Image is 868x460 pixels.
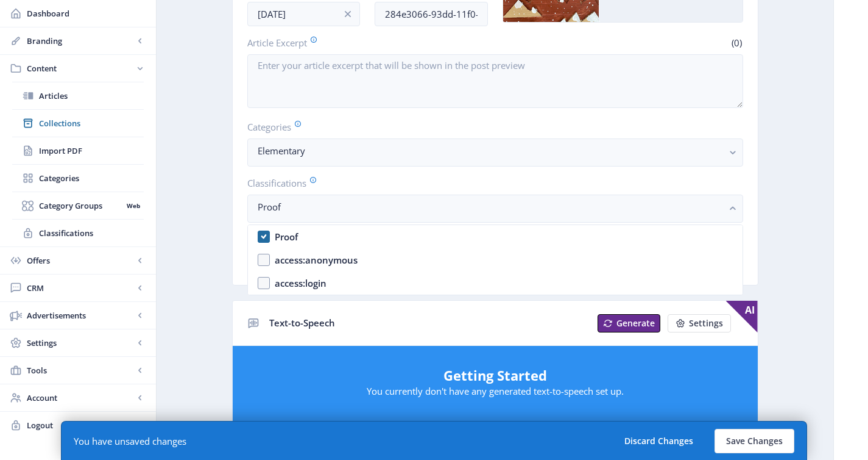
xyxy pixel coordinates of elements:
[39,172,144,184] span: Categories
[12,220,144,246] a: Classifications
[122,199,144,212] nb-badge: Web
[247,176,733,190] label: Classifications
[730,37,743,49] span: (0)
[247,120,733,134] label: Categories
[275,253,358,267] div: access:anonymous
[39,145,144,157] span: Import PDF
[616,318,655,328] span: Generate
[27,419,146,431] span: Logout
[247,2,361,26] input: Publishing Date
[668,314,731,332] button: Settings
[660,314,731,332] a: New page
[715,429,794,453] button: Save Changes
[269,317,335,329] span: Text-to-Speech
[232,300,758,428] app-collection-view: Text-to-Speech
[27,62,134,74] span: Content
[613,429,705,453] button: Discard Changes
[12,137,144,164] a: Import PDF
[375,2,488,26] input: this-is-how-a-slug-looks-like
[689,318,723,328] span: Settings
[275,276,326,290] div: access:login
[27,364,134,376] span: Tools
[258,143,723,158] nb-select-label: Elementary
[27,309,134,322] span: Advertisements
[590,314,660,332] a: New page
[336,2,360,26] button: info
[247,138,743,167] button: Elementary
[245,385,746,397] p: You currently don't have any generated text-to-speech set up.
[27,282,134,294] span: CRM
[247,36,490,49] label: Article Excerpt
[12,165,144,192] a: Categories
[27,254,134,267] span: Offers
[27,337,134,349] span: Settings
[74,435,186,447] div: You have unsaved changes
[12,82,144,109] a: Articles
[27,7,146,20] span: Dashboard
[27,35,134,47] span: Branding
[12,110,144,137] a: Collections
[247,195,743,223] button: Proof
[275,229,298,244] div: Proof
[39,199,122,212] span: Category Groups
[39,90,144,102] span: Articles
[39,117,144,129] span: Collections
[342,8,354,20] nb-icon: info
[598,314,660,332] button: Generate
[245,365,746,385] h5: Getting Started
[726,301,758,332] span: AI
[258,199,723,214] nb-select-label: Proof
[12,192,144,219] a: Category GroupsWeb
[39,227,144,239] span: Classifications
[27,392,134,404] span: Account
